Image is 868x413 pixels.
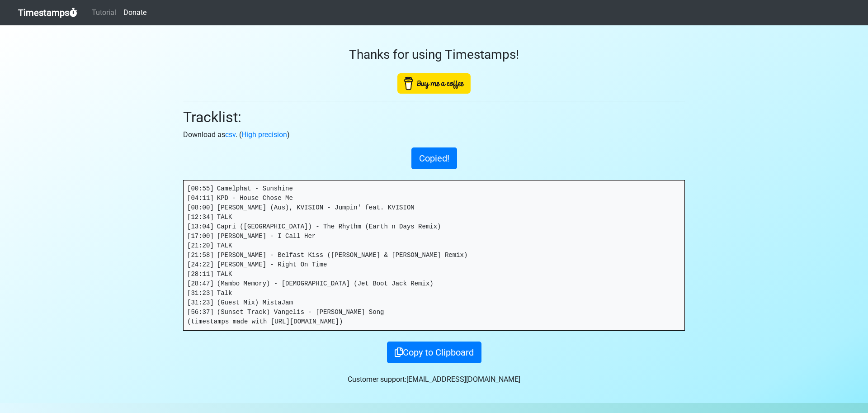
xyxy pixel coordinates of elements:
[241,130,287,139] a: High precision
[225,130,236,139] a: csv
[823,368,857,402] iframe: Drift Widget Chat Controller
[88,4,120,22] a: Tutorial
[387,342,481,363] button: Copy to Clipboard
[183,47,685,62] h3: Thanks for using Timestamps!
[183,109,685,126] h2: Tracklist:
[411,147,457,169] button: Copied!
[184,180,684,330] pre: [00:55] Camelphat - Sunshine [04:11] KPD - House Chose Me [08:00] [PERSON_NAME] (Aus), KVISION - ...
[120,4,150,22] a: Donate
[397,73,471,94] img: Buy Me A Coffee
[183,129,685,140] p: Download as . ( )
[18,4,77,22] a: Timestamps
